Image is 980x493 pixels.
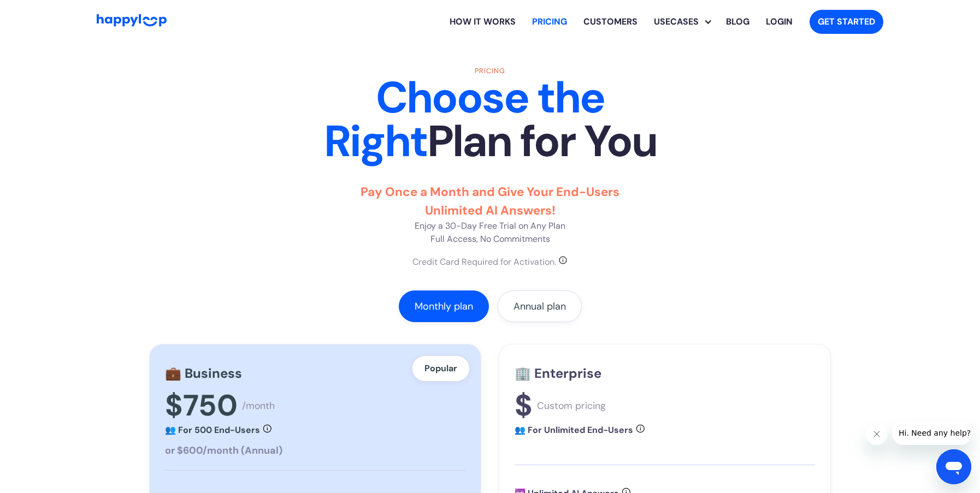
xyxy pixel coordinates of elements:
[299,66,681,76] div: Pricing
[758,4,801,39] a: Log in to your HappyLoop account
[936,449,971,484] iframe: Button to launch messaging window
[165,424,260,436] strong: 👥 For 500 End-Users
[97,14,167,29] a: Go to Home Page
[165,444,282,457] strong: or $600/month (Annual)
[165,388,238,424] div: $750
[324,69,605,170] strong: Choose the Right
[97,14,167,27] img: HappyLoop Logo
[513,301,566,312] div: Annual plan
[575,4,646,39] a: Learn how HappyLoop works
[441,4,524,39] a: Learn how HappyLoop works
[165,365,242,382] strong: 💼 Business
[524,4,575,39] a: View HappyLoop pricing plans
[810,10,883,34] a: Get started with HappyLoop
[412,256,556,269] div: Credit Card Required for Activation.
[646,15,707,28] div: Usecases
[412,355,470,382] div: Popular
[892,421,971,445] iframe: Message from company
[361,184,619,218] strong: Pay Once a Month and Give Your End-Users Unlimited AI Answers!
[427,113,657,170] strong: Plan for You
[515,365,601,382] strong: 🏢 Enterprise
[646,4,718,39] div: Explore HappyLoop use cases
[718,4,758,39] a: Visit the HappyLoop blog for insights
[242,400,275,412] div: /month
[415,301,473,312] div: Monthly plan
[866,423,888,445] iframe: Close message
[654,4,718,39] div: Usecases
[515,388,533,424] div: $
[340,183,640,246] p: Enjoy a 30-Day Free Trial on Any Plan Full Access, No Commitments
[537,400,606,412] div: Custom pricing
[515,424,633,436] strong: 👥 For Unlimited End-Users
